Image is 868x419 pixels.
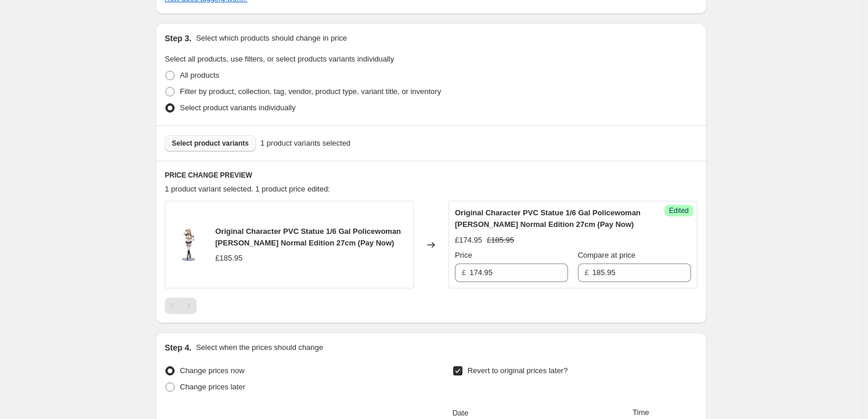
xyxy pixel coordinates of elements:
[180,103,295,112] span: Select product variants individually
[165,342,191,353] h2: Step 4.
[165,171,697,180] h6: PRICE CHANGE PREVIEW
[455,236,482,244] span: £174.95
[165,55,394,63] span: Select all products, use filters, or select products variants individually
[196,342,323,353] p: Select when the prices should change
[578,251,636,259] span: Compare at price
[215,254,243,262] span: £185.95
[196,32,347,44] p: Select which products should change in price
[487,236,514,244] span: £185.95
[171,227,206,262] img: x_hanbe32010_80x.jpg
[585,268,589,277] span: £
[165,185,330,193] span: 1 product variant selected. 1 product price edited:
[455,251,472,259] span: Price
[261,138,350,149] span: 1 product variants selected
[462,268,466,277] span: £
[468,366,568,375] span: Revert to original prices later?
[453,409,468,417] span: Date
[165,135,256,151] button: Select product variants
[180,382,245,391] span: Change prices later
[455,208,641,229] span: Original Character PVC Statue 1/6 Gal Policewoman [PERSON_NAME] Normal Edition 27cm (Pay Now)
[165,298,197,314] nav: Pagination
[180,366,244,375] span: Change prices now
[669,206,689,215] span: Edited
[632,408,649,417] span: Time
[165,32,191,44] h2: Step 3.
[180,87,441,96] span: Filter by product, collection, tag, vendor, product type, variant title, or inventory
[180,71,219,80] span: All products
[215,227,401,247] span: Original Character PVC Statue 1/6 Gal Policewoman [PERSON_NAME] Normal Edition 27cm (Pay Now)
[172,139,249,148] span: Select product variants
